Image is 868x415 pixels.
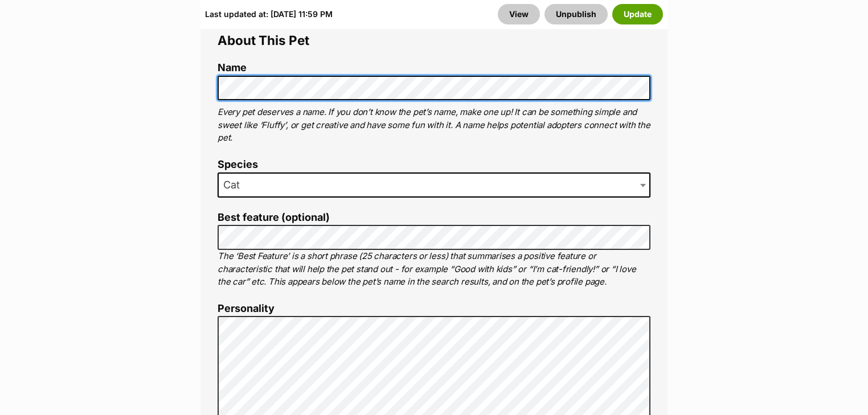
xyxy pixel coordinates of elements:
[218,32,309,48] span: About This Pet
[498,4,540,24] a: View
[218,106,650,145] p: Every pet deserves a name. If you don’t know the pet’s name, make one up! It can be something sim...
[218,62,650,74] label: Name
[219,177,251,193] span: Cat
[218,212,650,224] label: Best feature (optional)
[218,303,650,315] label: Personality
[205,4,333,24] div: Last updated at: [DATE] 11:59 PM
[218,250,650,289] p: The ‘Best Feature’ is a short phrase (25 characters or less) that summarises a positive feature o...
[544,4,608,24] button: Unpublish
[218,159,650,171] label: Species
[218,172,650,198] span: Cat
[612,4,663,24] button: Update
